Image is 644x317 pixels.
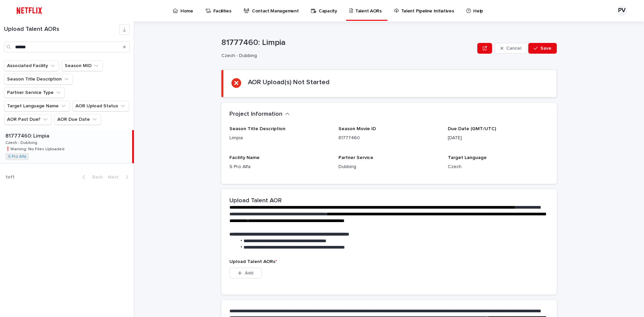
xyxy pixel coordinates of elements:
span: Target Language [448,155,487,160]
p: 81777460 [338,135,439,142]
span: Upload Talent AORs [229,259,277,264]
span: Add [245,271,253,275]
button: Back [77,174,105,180]
div: PV [616,5,627,16]
button: Save [528,43,557,54]
p: 81777460: Limpia [5,131,51,139]
span: Back [88,175,103,179]
span: Next [108,175,123,179]
p: Dubbing [338,163,439,170]
button: Project Information [229,111,290,118]
span: Season Title Description [229,126,285,131]
button: AOR Due Date [54,114,101,125]
p: S Pro Alfa [229,163,330,170]
p: Czech - Dubbing [221,53,472,59]
p: 81777460: Limpia [221,38,475,48]
button: Associated Facility [4,60,59,71]
span: Partner Service [338,155,373,160]
img: ifQbXi3ZQGMSEF7WDB7W [13,4,45,17]
span: Facility Name [229,155,260,160]
button: Partner Service Type [4,87,65,98]
button: Cancel [495,43,527,54]
span: Save [540,46,551,51]
button: Season MID [62,60,103,71]
span: Cancel [506,46,521,51]
h1: Upload Talent AORs [4,26,119,33]
p: Limpia [229,135,330,142]
h2: Upload Talent AOR [229,197,282,205]
a: S Pro Alfa [8,154,26,159]
h2: AOR Upload(s) Not Started [248,78,330,86]
button: Season Title Description [4,74,73,85]
p: Czech [448,163,549,170]
button: Add [229,268,262,278]
p: ❗️Warning: No Files Uploaded [5,146,66,152]
input: Search [4,42,130,52]
button: AOR Upload Status [72,101,129,111]
span: Due Date (GMT/UTC) [448,126,496,131]
button: Next [105,174,134,180]
p: Czech - Dubbing [5,139,39,145]
h2: Project Information [229,111,282,118]
button: Target Language Name [4,101,70,111]
button: AOR Past Due? [4,114,52,125]
p: [DATE] [448,135,549,142]
span: Season Movie ID [338,126,376,131]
